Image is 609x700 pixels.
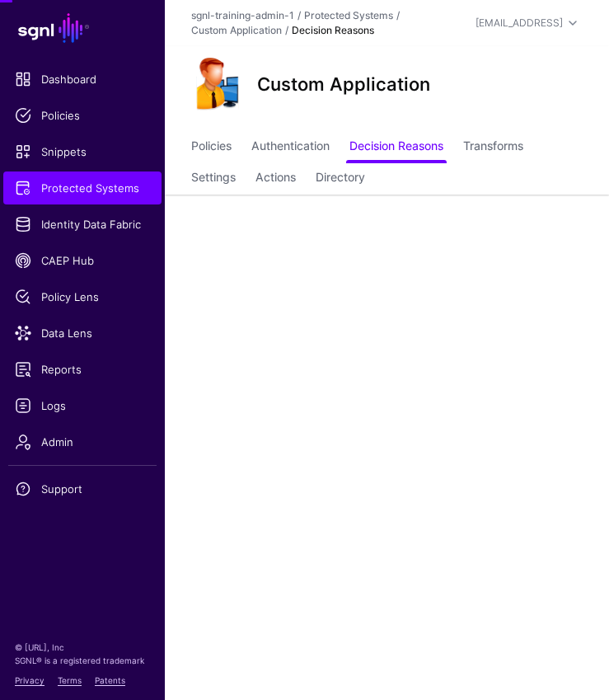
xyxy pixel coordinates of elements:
[15,675,45,685] a: Privacy
[15,397,150,414] span: Logs
[15,252,150,269] span: CAEP Hub
[15,641,150,654] p: © [URL], Inc
[15,107,150,124] span: Policies
[15,481,150,497] span: Support
[15,434,150,450] span: Admin
[3,171,162,204] a: Protected Systems
[15,143,150,160] span: Snippets
[3,389,162,422] a: Logs
[3,208,162,241] a: Identity Data Fabric
[10,10,155,46] a: SGNL
[3,135,162,168] a: Snippets
[15,654,150,667] p: SGNL® is a registered trademark
[3,63,162,96] a: Dashboard
[3,353,162,386] a: Reports
[3,425,162,458] a: Admin
[95,675,125,685] a: Patents
[3,317,162,350] a: Data Lens
[15,71,150,87] span: Dashboard
[15,361,150,378] span: Reports
[15,216,150,233] span: Identity Data Fabric
[58,675,82,685] a: Terms
[3,280,162,313] a: Policy Lens
[15,325,150,341] span: Data Lens
[3,244,162,277] a: CAEP Hub
[15,180,150,196] span: Protected Systems
[15,289,150,305] span: Policy Lens
[3,99,162,132] a: Policies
